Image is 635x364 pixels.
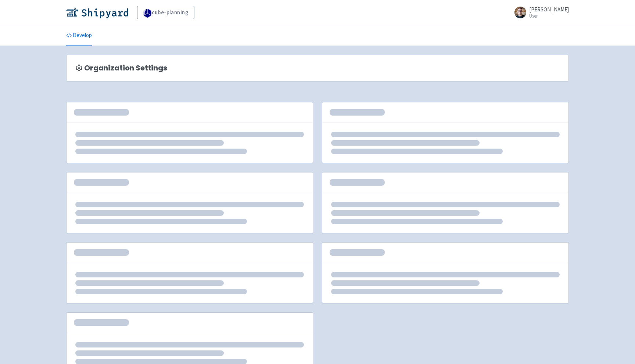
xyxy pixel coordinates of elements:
span: [PERSON_NAME] [529,6,569,13]
a: cube-planning [137,6,194,19]
small: User [529,14,569,18]
span: Organization Settings [84,64,167,72]
a: Develop [66,25,92,46]
img: Shipyard logo [66,7,128,18]
a: [PERSON_NAME] User [510,7,569,18]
